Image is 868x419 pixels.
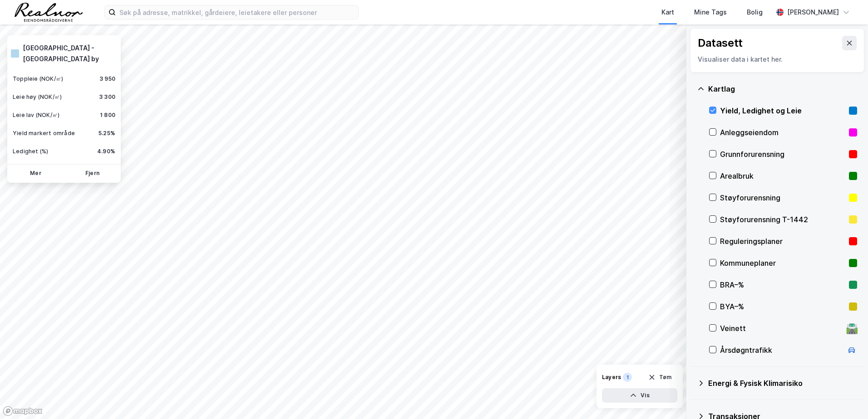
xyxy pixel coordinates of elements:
[13,112,59,119] div: Leie lav (NOK/㎡)
[13,148,48,155] div: Ledighet (%)
[99,130,115,137] div: 5.25%
[720,236,845,247] div: Reguleringsplaner
[846,322,858,334] div: 🛣️
[116,5,358,19] input: Søk på adresse, matrikkel, gårdeiere, leietakere eller personer
[15,3,83,22] img: realnor-logo.934646d98de889bb5806.png
[623,373,632,382] div: 1
[720,279,845,290] div: BRA–%
[661,7,674,18] div: Kart
[23,43,115,64] div: [GEOGRAPHIC_DATA] - [GEOGRAPHIC_DATA] by
[720,258,845,268] div: Kommuneplaner
[698,36,743,50] div: Datasett
[698,54,857,65] div: Visualiser data i kartet her.
[720,171,845,181] div: Arealbruk
[3,406,43,416] a: Mapbox homepage
[720,149,845,160] div: Grunnforurensning
[13,75,63,83] div: Toppleie (NOK/㎡)
[642,370,677,385] button: Tøm
[787,7,839,18] div: [PERSON_NAME]
[823,375,868,419] div: Kontrollprogram for chat
[720,105,845,116] div: Yield, Ledighet og Leie
[708,83,857,94] div: Kartlag
[720,345,843,356] div: Årsdøgntrafikk
[720,323,843,334] div: Veinett
[97,148,115,155] div: 4.90%
[602,388,677,403] button: Vis
[66,166,119,181] button: Fjern
[13,130,75,137] div: Yield markert område
[602,374,621,381] div: Layers
[747,7,763,18] div: Bolig
[100,112,115,119] div: 1 800
[9,166,62,181] button: Mer
[823,375,868,419] iframe: Chat Widget
[708,378,857,389] div: Energi & Fysisk Klimarisiko
[720,127,845,138] div: Anleggseiendom
[720,214,845,225] div: Støyforurensning T-1442
[13,93,62,101] div: Leie høy (NOK/㎡)
[694,7,727,18] div: Mine Tags
[99,93,115,101] div: 3 300
[720,192,845,203] div: Støyforurensning
[720,301,845,312] div: BYA–%
[99,75,115,83] div: 3 950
